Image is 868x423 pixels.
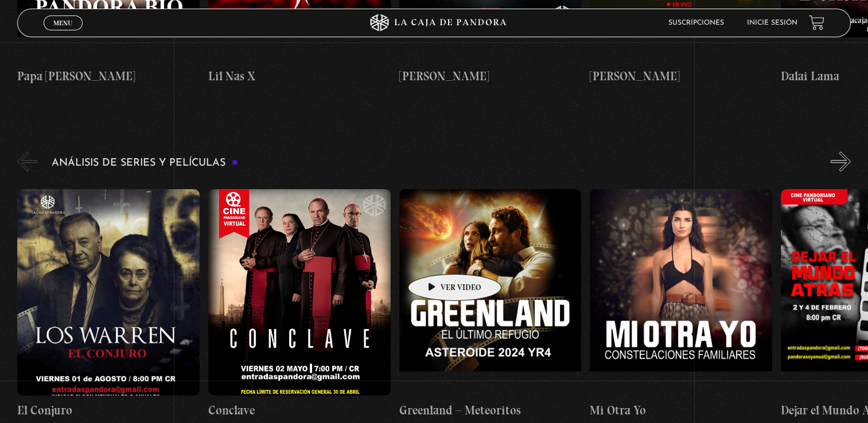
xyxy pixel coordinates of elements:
[49,29,76,37] span: Cerrar
[208,67,391,85] h4: Lil Nas X
[809,15,824,30] a: View your shopping cart
[53,19,72,26] span: Menu
[52,158,238,169] h3: Análisis de series y películas
[590,401,772,420] h4: Mi Otra Yo
[399,67,582,85] h4: [PERSON_NAME]
[590,67,772,85] h4: [PERSON_NAME]
[17,401,200,420] h4: El Conjuro
[17,151,37,171] button: Previous
[208,401,391,420] h4: Conclave
[668,19,724,26] a: Suscripciones
[747,19,797,26] a: Inicie sesión
[17,67,200,85] h4: Papa [PERSON_NAME]
[831,151,851,171] button: Next
[399,401,582,420] h4: Greenland – Meteoritos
